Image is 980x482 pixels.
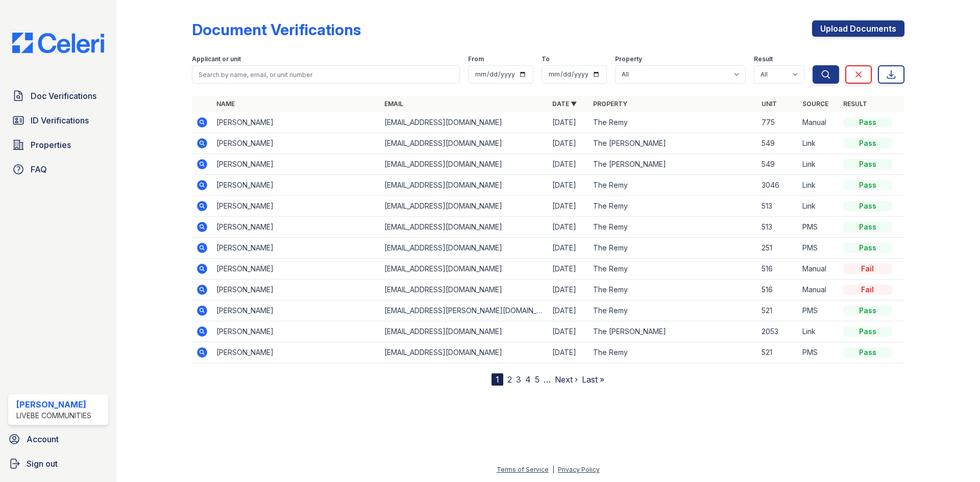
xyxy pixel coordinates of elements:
[4,453,112,474] a: Sign out
[757,112,798,133] td: 775
[31,90,96,102] span: Doc Verifications
[757,154,798,175] td: 549
[843,222,892,232] div: Pass
[589,112,757,133] td: The Remy
[843,159,892,169] div: Pass
[757,217,798,238] td: 513
[757,259,798,280] td: 516
[843,285,892,295] div: Fail
[548,280,589,300] td: [DATE]
[589,133,757,154] td: The [PERSON_NAME]
[548,300,589,321] td: [DATE]
[8,159,108,180] a: FAQ
[798,175,839,196] td: Link
[548,196,589,217] td: [DATE]
[380,217,548,238] td: [EMAIL_ADDRESS][DOMAIN_NAME]
[757,175,798,196] td: 3046
[542,55,550,63] label: To
[593,100,627,108] a: Property
[380,133,548,154] td: [EMAIL_ADDRESS][DOMAIN_NAME]
[843,138,892,148] div: Pass
[757,280,798,300] td: 516
[27,458,58,470] span: Sign out
[843,180,892,190] div: Pass
[555,374,578,385] a: Next ›
[812,20,904,37] a: Upload Documents
[192,20,361,39] div: Document Verifications
[552,100,577,108] a: Date ▼
[31,139,71,151] span: Properties
[212,154,380,175] td: [PERSON_NAME]
[212,196,380,217] td: [PERSON_NAME]
[798,217,839,238] td: PMS
[548,217,589,238] td: [DATE]
[757,133,798,154] td: 549
[16,398,91,411] div: [PERSON_NAME]
[843,326,892,337] div: Pass
[380,112,548,133] td: [EMAIL_ADDRESS][DOMAIN_NAME]
[802,100,828,108] a: Source
[798,259,839,280] td: Manual
[212,133,380,154] td: [PERSON_NAME]
[212,280,380,300] td: [PERSON_NAME]
[754,55,773,63] label: Result
[548,133,589,154] td: [DATE]
[757,196,798,217] td: 513
[212,259,380,280] td: [PERSON_NAME]
[798,196,839,217] td: Link
[212,300,380,321] td: [PERSON_NAME]
[757,342,798,363] td: 521
[843,347,892,358] div: Pass
[548,175,589,196] td: [DATE]
[589,300,757,321] td: The Remy
[798,300,839,321] td: PMS
[535,374,540,385] a: 5
[192,55,241,63] label: Applicant or unit
[384,100,403,108] a: Email
[798,280,839,300] td: Manual
[380,238,548,259] td: [EMAIL_ADDRESS][DOMAIN_NAME]
[589,238,757,259] td: The Remy
[380,175,548,196] td: [EMAIL_ADDRESS][DOMAIN_NAME]
[31,114,89,126] span: ID Verifications
[492,373,503,386] div: 1
[4,429,112,449] a: Account
[798,112,839,133] td: Manual
[212,321,380,342] td: [PERSON_NAME]
[380,280,548,300] td: [EMAIL_ADDRESS][DOMAIN_NAME]
[589,196,757,217] td: The Remy
[843,117,892,128] div: Pass
[497,466,549,473] a: Terms of Service
[548,112,589,133] td: [DATE]
[548,342,589,363] td: [DATE]
[843,243,892,253] div: Pass
[525,374,531,385] a: 4
[468,55,484,63] label: From
[8,86,108,106] a: Doc Verifications
[798,321,839,342] td: Link
[757,300,798,321] td: 521
[548,321,589,342] td: [DATE]
[548,238,589,259] td: [DATE]
[27,433,59,445] span: Account
[212,175,380,196] td: [PERSON_NAME]
[548,154,589,175] td: [DATE]
[212,342,380,363] td: [PERSON_NAME]
[380,300,548,321] td: [EMAIL_ADDRESS][PERSON_NAME][DOMAIN_NAME]
[558,466,600,473] a: Privacy Policy
[798,238,839,259] td: PMS
[544,373,551,386] span: …
[582,374,604,385] a: Last »
[380,342,548,363] td: [EMAIL_ADDRESS][DOMAIN_NAME]
[843,100,867,108] a: Result
[8,135,108,155] a: Properties
[216,100,235,108] a: Name
[589,342,757,363] td: The Remy
[4,33,112,53] img: CE_Logo_Blue-a8612792a0a2168367f1c8372b55b34899dd931a85d93a1a3d3e32e68fde9ad4.png
[548,259,589,280] td: [DATE]
[615,55,642,63] label: Property
[589,259,757,280] td: The Remy
[8,110,108,131] a: ID Verifications
[16,411,91,421] div: LiveBe Communities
